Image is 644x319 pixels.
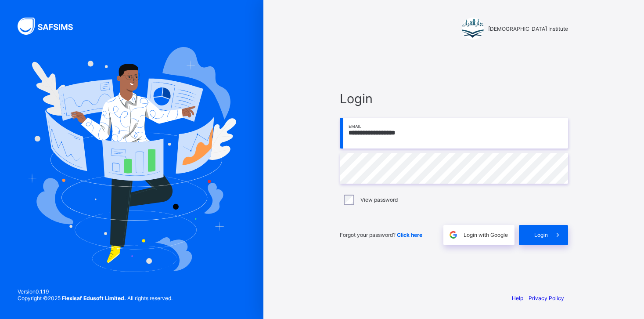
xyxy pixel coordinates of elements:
[534,232,548,238] span: Login
[464,232,508,238] span: Login with Google
[27,47,236,272] img: Hero Image
[512,295,523,301] a: Help
[340,232,422,238] span: Forgot your password?
[62,295,126,301] strong: Flexisaf Edusoft Limited.
[18,18,83,35] img: SAFSIMS Logo
[397,232,422,238] a: Click here
[18,295,173,301] span: Copyright © 2025 All rights reserved.
[340,91,568,106] span: Login
[448,230,458,240] img: google.396cfc9801f0270233282035f929180a.svg
[360,196,398,203] label: View password
[18,288,173,295] span: Version 0.1.19
[488,25,568,32] span: [DEMOGRAPHIC_DATA] Institute
[529,295,564,301] a: Privacy Policy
